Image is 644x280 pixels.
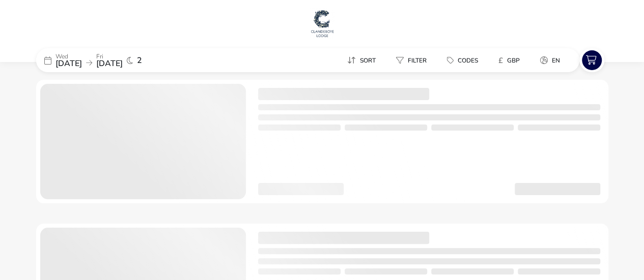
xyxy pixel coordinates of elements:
[439,53,486,68] button: Codes
[490,53,532,68] naf-pibe-menu-bar-item: £GBP
[490,53,528,68] button: £GBP
[552,56,560,65] span: en
[96,58,123,69] span: [DATE]
[339,53,388,68] naf-pibe-menu-bar-item: Sort
[96,53,123,59] p: Fri
[507,56,520,65] span: GBP
[498,55,503,66] i: £
[532,53,572,68] naf-pibe-menu-bar-item: en
[388,53,435,68] button: Filter
[388,53,439,68] naf-pibe-menu-bar-item: Filter
[339,53,384,68] button: Sort
[137,56,142,65] span: 2
[55,53,82,59] p: Wed
[36,48,189,72] div: Wed[DATE]Fri[DATE]2
[458,56,478,65] span: Codes
[360,56,376,65] span: Sort
[439,53,490,68] naf-pibe-menu-bar-item: Codes
[310,8,335,39] img: Main Website
[408,56,427,65] span: Filter
[532,53,568,68] button: en
[55,58,82,69] span: [DATE]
